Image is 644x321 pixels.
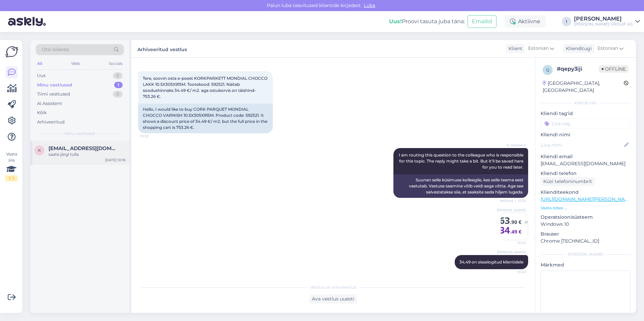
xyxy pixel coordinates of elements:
[528,45,549,52] span: Estonian
[5,175,18,181] div: 1 / 3
[65,131,95,137] span: Minu vestlused
[541,110,631,117] p: Kliendi tag'id
[107,59,124,68] div: Socials
[143,76,268,99] span: Tere, soovin osta e-poest KORKPARKETT MONDIAL CHOCCO LAKK 10.5X305X915M. Tootekood: 592521. Näita...
[389,17,465,26] div: Proovi tasuta juba täna:
[598,45,618,52] span: Estonian
[389,18,402,25] b: Uus!
[459,259,523,264] span: 34,49 on sisselogitud klientidele
[497,250,526,255] span: [PERSON_NAME]
[5,151,18,181] div: Vaata siia
[105,157,125,163] div: [DATE] 10:18
[541,214,631,221] p: Operatsioonisüsteem
[49,145,119,151] span: koitjalakaskj@gmail.com
[543,80,624,94] div: [GEOGRAPHIC_DATA], [GEOGRAPHIC_DATA]
[574,16,633,22] div: [PERSON_NAME]
[501,213,528,240] img: Attachment
[501,270,526,275] span: 10:43
[497,208,526,213] span: [PERSON_NAME]
[541,160,631,167] p: [EMAIL_ADDRESS][DOMAIN_NAME]
[37,91,70,98] div: Tiimi vestlused
[37,72,45,79] div: Uus
[36,59,43,68] div: All
[541,230,631,238] p: Brauser
[500,198,526,203] span: Nähtud ✓ 10:32
[114,82,123,88] div: 1
[541,238,631,245] p: Chrome [TECHNICAL_ID]
[541,100,631,106] div: Kliendi info
[541,118,631,129] input: Lisa tag
[574,22,633,27] div: [PERSON_NAME] GROUP AS
[137,44,187,53] label: Arhiveeritud vestlus
[70,59,82,68] div: Web
[563,45,592,52] div: Klienditugi
[138,104,273,133] div: Hello, I would like to buy CORK PARQUET MONDIAL CHOCCO VARNISH 10.5X305X915M. Product code: 59252...
[574,16,640,27] a: [PERSON_NAME][PERSON_NAME] GROUP AS
[546,67,549,72] span: q
[37,109,47,116] div: Kõik
[557,65,599,73] div: # qepy3iji
[505,15,546,28] div: Aktiivne
[37,119,65,126] div: Arhiveeritud
[113,72,123,79] div: 0
[541,189,631,196] p: Klienditeekond
[541,131,631,138] p: Kliendi nimi
[468,15,496,28] button: Emailid
[506,45,522,52] div: Klient
[599,65,629,73] span: Offline
[541,170,631,177] p: Kliendi telefon
[562,17,571,26] div: I
[399,152,524,170] span: I am routing this question to the colleague who is responsible for this topic. The reply might ta...
[38,148,41,153] span: k
[5,45,18,58] img: Askly Logo
[501,240,526,245] span: 10:43
[541,261,631,269] p: Märkmed
[310,284,356,290] span: Vestlus on arhiveeritud
[49,151,125,157] div: saate järgi tulla
[362,2,377,8] span: Luba
[541,251,631,257] div: [PERSON_NAME]
[541,196,634,202] a: [URL][DOMAIN_NAME][PERSON_NAME]
[541,141,623,149] input: Lisa nimi
[309,294,357,304] div: Ava vestlus uuesti
[393,174,528,198] div: Suunan selle küsimuse kolleegile, kes selle teema eest vastutab. Vastuse saamine võib veidi aega ...
[42,46,69,53] span: Otsi kliente
[541,221,631,228] p: Windows 10
[113,91,123,98] div: 0
[37,100,62,107] div: AI Assistent
[140,134,165,139] span: 10:32
[37,82,72,88] div: Minu vestlused
[541,205,631,211] p: Vaata edasi ...
[541,177,595,186] div: Küsi telefoninumbrit
[501,143,526,148] span: AI Assistent
[541,153,631,160] p: Kliendi email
